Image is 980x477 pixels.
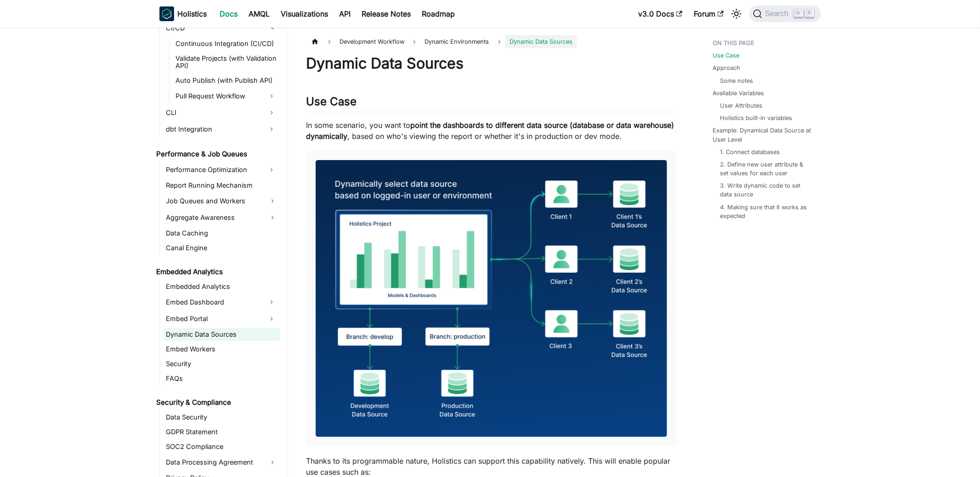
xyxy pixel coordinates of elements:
[164,21,280,35] a: CI/CD
[164,210,280,225] a: Aggregate Awareness
[720,148,780,156] a: 1. Connect databases
[164,179,280,192] a: Report Running Mechanism
[720,203,812,220] a: 4. Making sure that it works as expected
[720,160,812,178] a: 2. Define new user attribute & set values for each user
[357,6,417,21] a: Release Notes
[306,54,676,73] h1: Dynamic Data Sources
[164,343,280,356] a: Embed Workers
[164,357,280,370] a: Security
[306,95,676,112] h2: Use Case
[154,265,280,278] a: Embedded Analytics
[749,6,821,22] button: Search (Command+K)
[334,6,357,21] a: API
[164,455,280,470] a: Data Processing Agreement
[276,6,334,21] a: Visualizations
[505,35,577,48] span: Dynamic Data Sources
[173,52,280,72] a: Validate Projects (with Validation API)
[688,6,729,21] a: Forum
[159,6,174,21] img: Holistics
[154,148,280,161] a: Performance & Job Queues
[164,227,280,240] a: Data Caching
[713,126,816,144] a: Example: Dynamical Data Source at User Level
[762,10,794,18] span: Search
[164,122,263,137] a: dbt Integration
[720,101,763,110] a: User Attributes
[164,295,263,310] a: Embed Dashboard
[720,181,812,199] a: 3. Write dynamic code to set data source
[720,76,753,85] a: Some notes
[164,162,263,177] a: Performance Optimization
[306,35,324,48] a: Home page
[306,121,674,141] strong: point the dashboards to different data source (database or data warehouse) dynamically
[173,89,263,103] a: Pull Request Workflow
[335,35,409,48] span: Development Workflow
[164,105,263,120] a: CLI
[164,194,280,208] a: Job Queues and Workers
[164,440,280,453] a: SOC2 Compliance
[173,74,280,87] a: Auto Publish (with Publish API)
[215,6,244,21] a: Docs
[417,6,461,21] a: Roadmap
[713,63,741,72] a: Approach
[164,372,280,385] a: FAQs
[633,6,688,21] a: v3.0 Docs
[263,122,280,137] button: Expand sidebar category 'dbt Integration'
[713,51,740,60] a: Use Case
[164,425,280,438] a: GDPR Statement
[244,6,276,21] a: AMQL
[178,8,207,19] b: Holistics
[263,311,280,326] button: Expand sidebar category 'Embed Portal'
[263,295,280,310] button: Expand sidebar category 'Embed Dashboard'
[164,280,280,293] a: Embedded Analytics
[263,105,280,120] button: Expand sidebar category 'CLI'
[713,89,765,98] a: Available Variables
[164,241,280,254] a: Canal Engine
[164,411,280,424] a: Data Security
[150,28,288,477] nav: Docs sidebar
[805,9,814,17] kbd: K
[159,6,207,21] a: HolisticsHolistics
[316,160,667,437] img: Dynamically pointing Holistics to different data sources
[794,9,803,17] kbd: ⌘
[263,162,280,177] button: Expand sidebar category 'Performance Optimization'
[154,396,280,409] a: Security & Compliance
[420,35,493,48] span: Dynamic Environments
[729,6,744,21] button: Switch between dark and light mode (currently light mode)
[306,120,676,142] p: In some scenario, you want to , based on who's viewing the report or whether it's in production o...
[720,114,793,122] a: Holistics built-in variables
[173,37,280,50] a: Continuous Integration (CI/CD)
[263,89,280,103] button: Expand sidebar category 'Pull Request Workflow'
[164,311,263,326] a: Embed Portal
[306,35,676,48] nav: Breadcrumbs
[164,328,280,341] a: Dynamic Data Sources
